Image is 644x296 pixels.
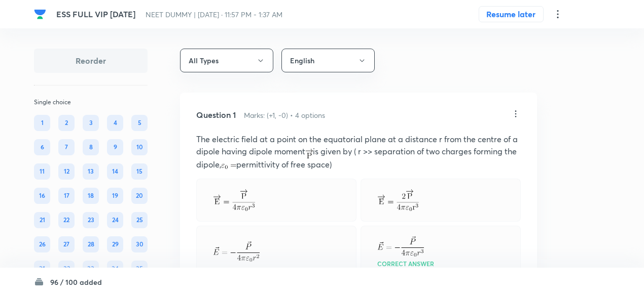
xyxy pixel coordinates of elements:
[221,164,236,169] img: \varepsilon_0=
[83,139,99,155] div: 8
[83,163,99,180] div: 13
[131,236,148,252] div: 30
[58,212,75,228] div: 22
[131,139,148,155] div: 10
[131,163,148,180] div: 15
[107,236,123,252] div: 29
[56,9,135,19] span: ESS FULL VIP [DATE]
[34,8,46,20] img: Company Logo
[58,236,75,252] div: 27
[34,139,50,155] div: 6
[213,241,260,262] img: \vec{E}=-\frac{\vec{P}}{4 \pi \varepsilon_0 r^2}
[479,6,544,22] button: Resume later
[34,261,50,277] div: 31
[58,163,75,180] div: 12
[196,109,236,121] h5: Question 1
[377,236,424,257] img: \vec{E}=-\frac{\vec{P}}{4 \pi \varepsilon_0 r^3}
[107,163,123,180] div: 14
[146,10,282,19] span: NEET DUMMY | [DATE] · 11:57 PM - 1:37 AM
[50,277,102,287] h6: 96 / 100 added
[131,261,148,277] div: 35
[34,212,50,228] div: 21
[281,49,375,72] button: English
[83,115,99,131] div: 3
[107,261,123,277] div: 34
[196,133,521,171] p: The electric field at a point on the equatorial plane at a distance r from the centre of a dipole...
[58,115,75,131] div: 2
[34,188,50,204] div: 16
[34,8,48,20] a: Company Logo
[34,236,50,252] div: 26
[107,212,123,228] div: 24
[107,188,123,204] div: 19
[58,139,75,155] div: 7
[83,261,99,277] div: 33
[34,163,50,180] div: 11
[213,189,255,212] img: \overrightarrow{\mathrm{E}}=\frac{\overrightarrow{\mathrm{P}}}{4 \pi \varepsilon_0 r^3}
[58,188,75,204] div: 17
[34,115,50,131] div: 1
[305,149,313,158] img: \overrightarrow{\mathrm{P}}
[131,115,148,131] div: 5
[58,261,75,277] div: 32
[34,98,148,107] p: Single choice
[131,188,148,204] div: 20
[107,115,123,131] div: 4
[83,188,99,204] div: 18
[34,49,148,73] button: Reorder
[83,212,99,228] div: 23
[83,236,99,252] div: 28
[131,212,148,228] div: 25
[107,139,123,155] div: 9
[244,110,325,120] h6: Marks: (+1, -0) • 4 options
[377,261,434,267] p: Correct answer
[377,189,419,212] img: \overrightarrow{\mathrm{E}}=\frac{2 \overrightarrow{\mathrm{P}}}{4 \pi \varepsilon_0 \mathrm{r}^3}
[180,49,273,72] button: All Types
